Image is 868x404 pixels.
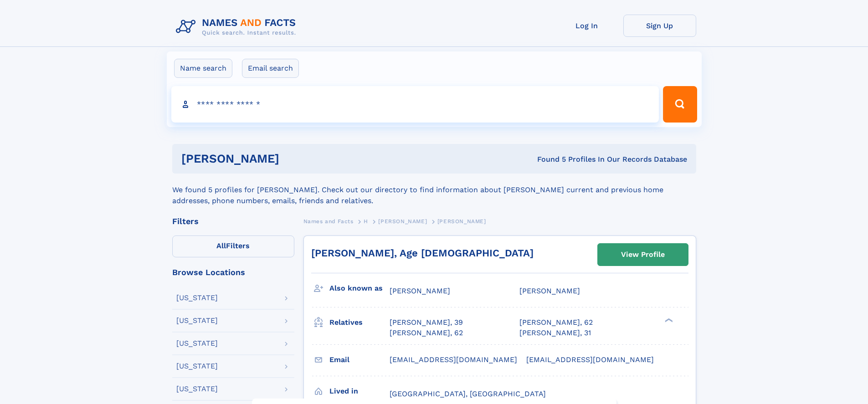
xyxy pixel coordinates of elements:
[390,355,517,364] span: [EMAIL_ADDRESS][DOMAIN_NAME]
[519,317,593,327] a: [PERSON_NAME], 62
[621,244,665,265] div: View Profile
[437,218,486,225] span: [PERSON_NAME]
[172,235,294,257] label: Filters
[526,355,654,364] span: [EMAIL_ADDRESS][DOMAIN_NAME]
[598,244,688,266] a: View Profile
[311,247,534,259] a: [PERSON_NAME], Age [DEMOGRAPHIC_DATA]
[172,174,696,206] div: We found 5 profiles for [PERSON_NAME]. Check out our directory to find information about [PERSON_...
[176,294,218,302] div: [US_STATE]
[408,154,687,164] div: Found 5 Profiles In Our Records Database
[329,384,390,399] h3: Lived in
[378,218,427,225] span: [PERSON_NAME]
[242,59,299,78] label: Email search
[390,328,463,338] a: [PERSON_NAME], 62
[172,15,303,39] img: Logo Names and Facts
[519,286,580,295] span: [PERSON_NAME]
[364,215,368,227] a: H
[364,218,368,225] span: H
[663,86,697,123] button: Search Button
[181,153,408,164] h1: [PERSON_NAME]
[390,286,450,295] span: [PERSON_NAME]
[623,15,696,37] a: Sign Up
[216,241,226,250] span: All
[390,317,463,327] a: [PERSON_NAME], 39
[176,340,218,347] div: [US_STATE]
[176,317,218,324] div: [US_STATE]
[172,217,294,225] div: Filters
[663,317,673,323] div: ❯
[329,315,390,330] h3: Relatives
[174,59,232,78] label: Name search
[176,363,218,370] div: [US_STATE]
[378,215,427,227] a: [PERSON_NAME]
[519,328,591,338] a: [PERSON_NAME], 31
[172,268,294,276] div: Browse Locations
[171,86,659,123] input: search input
[390,389,546,398] span: [GEOGRAPHIC_DATA], [GEOGRAPHIC_DATA]
[176,385,218,393] div: [US_STATE]
[329,281,390,296] h3: Also known as
[329,352,390,368] h3: Email
[303,215,354,227] a: Names and Facts
[550,15,623,37] a: Log In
